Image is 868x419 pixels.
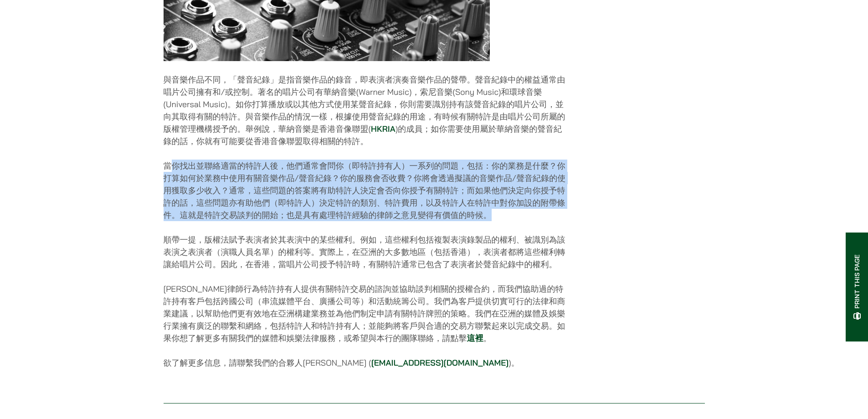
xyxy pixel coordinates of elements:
[164,73,570,147] p: 與音樂作品不同，「聲音紀錄」是指音樂作品的錄音，即表演者演奏音樂作品的聲帶。聲音紀錄中的權益通常由唱片公司擁有和/或控制。著名的唱片公司有華納音樂(Warner Music)，索尼音樂(Sony...
[164,160,570,221] p: 當你找出並聯絡適當的特許人後，他們通常會問你（即特許持有人）一系列的問題，包括：你的業務是什麼？你打算如何於業務中使用有關音樂作品/聲音紀錄？你的服務會否收費？你將會透過擬議的音樂作品/聲音紀錄...
[164,283,570,344] p: [PERSON_NAME]律師行為特許持有人提供有關特許交易的諮詢並協助談判相關的授權合約，而我們協助過的特許持有客戶包括跨國公司（串流媒體平台、廣播公司等）和活動統籌公司。我們為客戶提供切實可...
[371,124,395,134] a: HKRIA
[371,357,509,368] a: [EMAIL_ADDRESS][DOMAIN_NAME]
[164,233,570,270] p: 順帶一提，版權法賦予表演者於其表演中的某些權利。例如，這些權利包括複製表演錄製品的權利、被識別為該表演之表演者（演職人員名單）的權利等。實際上，在亞洲的大多數地區（包括香港），表演者都將這些權利...
[467,333,483,343] a: 這裡
[164,357,570,369] p: 欲了解更多信息，請聯繫我們的合夥人[PERSON_NAME] ( )。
